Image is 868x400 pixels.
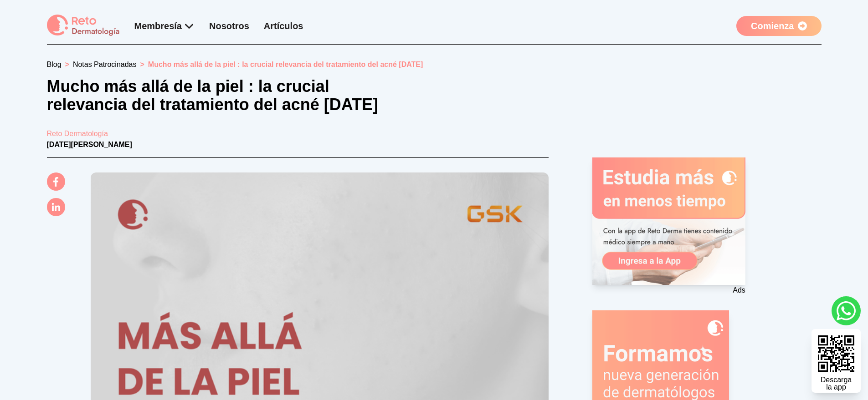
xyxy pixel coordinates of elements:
img: Ad - web | blog-post | side | reto dermatologia registrarse | 2025-08-28 | 1 [592,157,745,285]
h1: Mucho más allá de la piel : la crucial relevancia del tratamiento del acné [DATE] [47,77,397,114]
a: Nosotros [209,21,249,31]
a: Notas Patrocinadas [73,61,137,68]
a: Reto Dermatología [47,128,822,139]
a: whatsapp button [832,296,861,325]
a: Artículos [264,21,303,31]
span: > [65,61,69,68]
img: logo Reto dermatología [47,15,120,37]
div: Membresía [134,20,195,32]
span: > [140,61,144,68]
a: Blog [47,61,62,68]
p: [DATE][PERSON_NAME] [47,139,822,150]
a: Comienza [736,16,821,36]
span: Mucho más allá de la piel : la crucial relevancia del tratamiento del acné [DATE] [148,61,423,68]
div: Descarga la app [821,376,852,391]
p: Ads [592,285,745,296]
